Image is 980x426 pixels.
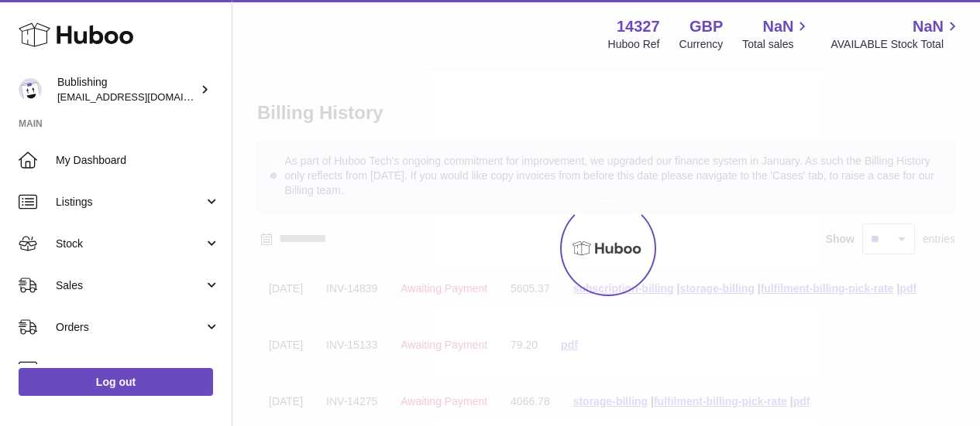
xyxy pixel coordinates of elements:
[56,153,220,168] span: My Dashboard
[57,90,228,103] span: [EMAIL_ADDRESS][DOMAIN_NAME]
[608,37,660,52] div: Huboo Ref
[742,37,811,52] span: Total sales
[679,37,724,52] div: Currency
[617,16,660,37] strong: 14327
[56,237,204,251] span: Stock
[830,16,961,52] a: NaN AVAILABLE Stock Total
[762,16,793,37] span: NaN
[56,362,220,377] span: Usage
[830,37,961,52] span: AVAILABLE Stock Total
[56,195,204,210] span: Listings
[19,368,213,396] a: Log out
[913,16,944,37] span: NaN
[742,16,811,52] a: NaN Total sales
[19,78,42,101] img: internalAdmin-14327@internal.huboo.com
[56,278,204,293] span: Sales
[57,75,197,104] div: Bublishing
[689,16,723,37] strong: GBP
[56,320,204,335] span: Orders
